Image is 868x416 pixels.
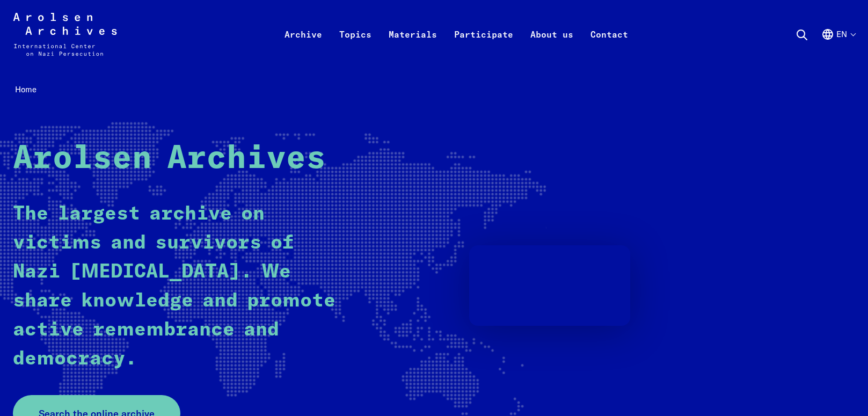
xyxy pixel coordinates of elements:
strong: Arolsen Archives [13,143,326,175]
a: Participate [446,26,522,69]
a: Contact [582,26,637,69]
a: Archive [276,26,331,69]
nav: Breadcrumb [13,82,855,98]
p: The largest archive on victims and survivors of Nazi [MEDICAL_DATA]. We share knowledge and promo... [13,200,346,374]
a: Materials [380,26,446,69]
span: Home [15,84,37,94]
nav: Primary [276,13,637,56]
a: About us [522,26,582,69]
button: English, language selection [821,28,855,67]
a: Topics [331,26,380,69]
